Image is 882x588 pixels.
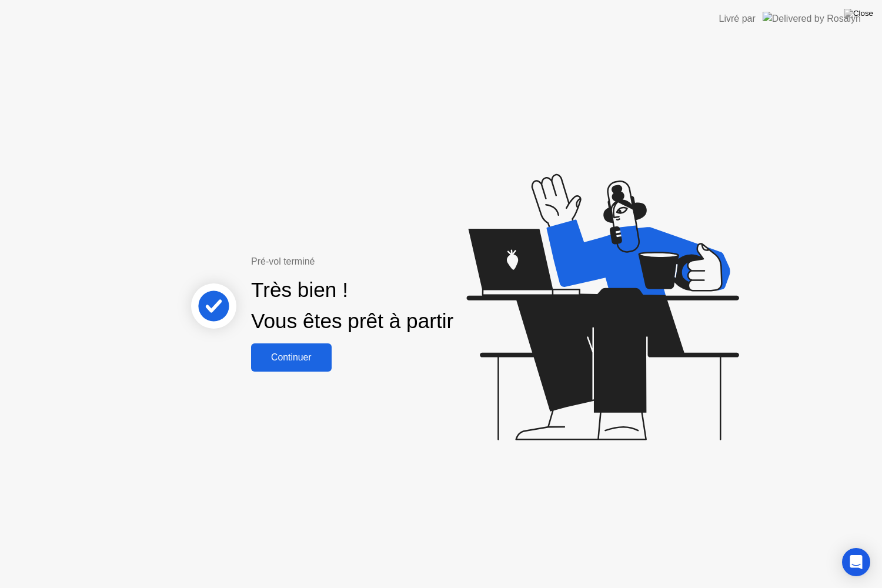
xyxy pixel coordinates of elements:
[842,548,870,576] div: Open Intercom Messenger
[251,343,332,372] button: Continuer
[251,275,453,337] div: Très bien ! Vous êtes prêt à partir
[763,12,861,25] img: Delivered by Rosalyn
[844,9,873,18] img: Close
[719,12,756,26] div: Livré par
[251,255,494,269] div: Pré-vol terminé
[255,352,328,363] div: Continuer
